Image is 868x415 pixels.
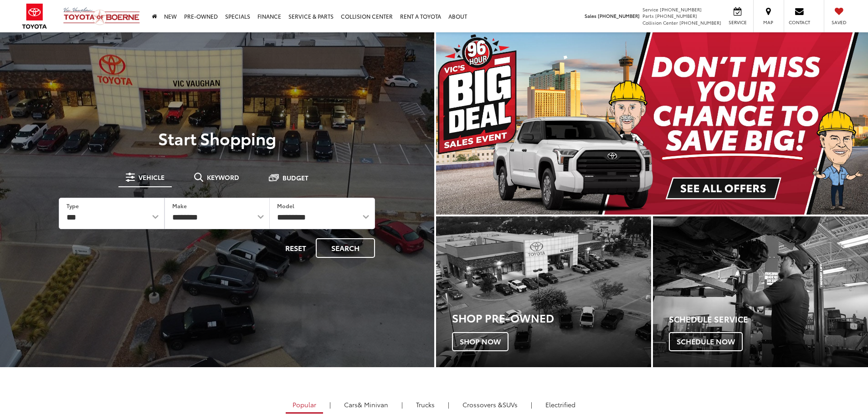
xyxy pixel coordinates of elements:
span: & Minivan [358,400,388,409]
a: Cars [337,397,395,412]
span: [PHONE_NUMBER] [598,12,640,19]
span: Shop Now [452,332,508,351]
span: Budget [282,174,308,181]
li: | [327,400,333,409]
li: | [399,400,405,409]
span: Map [758,19,778,26]
a: SUVs [456,397,524,412]
span: [PHONE_NUMBER] [655,12,697,19]
img: Vic Vaughan Toyota of Boerne [63,7,140,26]
div: Toyota [653,216,868,367]
a: Trucks [409,397,442,412]
h4: Schedule Service [669,315,868,324]
a: Shop Pre-Owned Shop Now [436,216,651,367]
span: Collision Center [642,19,678,26]
span: Service [642,6,658,13]
span: Sales [585,12,596,19]
button: Search [316,238,375,258]
label: Model [277,202,294,210]
a: Electrified [539,397,582,412]
a: Schedule Service Schedule Now [653,216,868,367]
span: Contact [789,19,810,26]
span: Vehicle [139,174,164,180]
li: | [529,400,534,409]
span: Service [727,19,748,26]
span: [PHONE_NUMBER] [660,6,702,13]
button: Reset [277,238,314,258]
p: Start Shopping [38,129,396,147]
h3: Shop Pre-Owned [452,312,651,323]
label: Make [172,202,187,210]
a: Popular [286,397,323,414]
span: [PHONE_NUMBER] [679,19,721,26]
span: Keyword [207,174,239,180]
span: Parts [642,12,654,19]
span: Saved [829,19,849,26]
li: | [446,400,452,409]
span: Crossovers & [462,400,503,409]
div: Toyota [436,216,651,367]
span: Schedule Now [669,332,743,351]
label: Type [67,202,79,210]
